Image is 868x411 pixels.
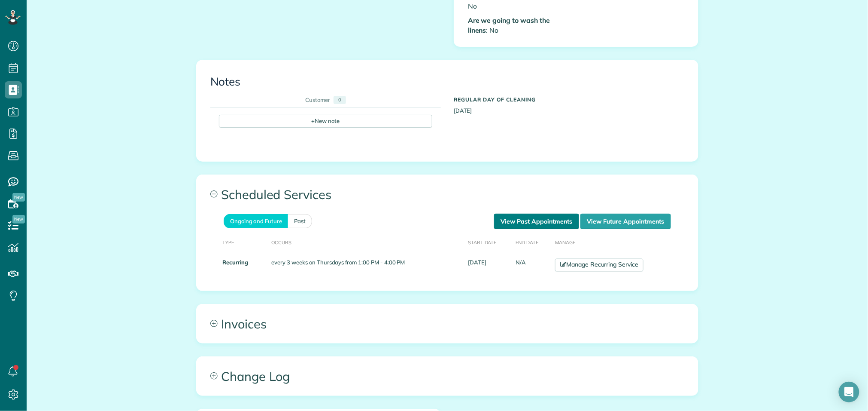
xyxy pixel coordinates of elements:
th: Occurs [268,229,465,255]
div: 0 [334,96,346,104]
h5: Regular day of cleaning [454,97,684,102]
div: New note [219,115,432,128]
a: Ongoing and Future [224,214,288,228]
b: Are we going to wash the linens [468,16,550,34]
th: Start Date [464,229,512,255]
span: New [12,215,25,224]
a: Change Log [197,357,698,396]
a: Manage Recurring Service [555,259,643,272]
th: Manage [552,229,685,255]
a: Invoices [197,304,698,343]
span: + [312,117,315,125]
p: : No [468,15,570,35]
span: New [12,193,25,202]
div: Open Intercom Messenger [839,382,859,402]
div: [DATE] [447,92,691,115]
td: N/A [512,255,552,275]
a: Past [288,214,312,228]
th: Type [209,229,268,255]
h3: Notes [210,76,684,88]
a: Scheduled Services [197,175,698,214]
strong: Recurring [222,259,248,266]
td: every 3 weeks on Thursdays from 1:00 PM - 4:00 PM [268,255,465,275]
th: End Date [512,229,552,255]
a: View Past Appointments [494,214,579,229]
div: Customer [305,96,330,104]
td: [DATE] [464,255,512,275]
a: View Future Appointments [580,214,671,229]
